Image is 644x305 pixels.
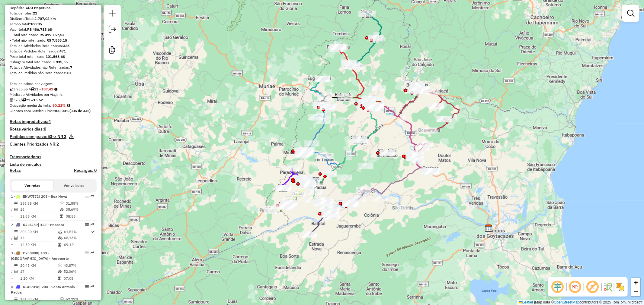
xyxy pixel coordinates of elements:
[53,60,68,64] strong: 3.935,55
[11,194,67,199] span: 1 -
[337,175,352,181] div: Atividade não roteirizada - BAR DA JACIRA
[69,134,74,142] em: Há pedidos NR próximo a expirar
[550,280,565,294] span: Ocultar deslocamento
[23,285,39,289] span: RGB9D18
[631,287,640,296] a: Zoom out
[23,251,38,255] span: OYJ8980
[56,141,59,147] strong: 2
[47,134,52,139] strong: 53
[10,16,97,21] div: Distância Total:
[20,242,58,248] td: 14,59 KM
[46,38,67,42] strong: R$ 7.558,15
[375,101,383,109] img: CDD Itaperuna
[60,202,64,205] i: % de utilização do peso
[70,65,72,70] strong: 7
[58,277,61,280] i: Tempo total em rota
[634,279,638,286] span: +
[10,5,97,11] div: Depósito:
[11,251,69,261] span: 3 -
[10,11,97,16] div: Total de rotas:
[20,275,57,281] td: 1,20 KM
[10,43,97,49] div: Total de Atividades Roteirizadas:
[20,269,57,275] td: 17
[34,16,56,21] strong: 2.707,03 km
[11,242,14,248] td: =
[10,92,97,97] div: Média de Atividades por viagem:
[63,269,94,275] td: 52,06%
[64,229,91,235] td: 61,54%
[54,108,69,113] strong: 100,00%
[11,206,14,212] td: /
[30,87,34,91] i: Total de rotas
[63,275,94,281] td: 07:08
[91,230,95,234] i: Rota otimizada
[10,142,97,147] h4: Clientes Priorizados NR:
[63,263,94,269] td: 43,87%
[14,297,18,301] i: Distância Total
[10,32,97,38] div: - Total roteirizado:
[48,119,51,124] strong: 4
[58,230,62,234] i: % de utilização do peso
[91,251,94,255] em: Rota exportada
[358,163,373,169] div: Atividade não roteirizada - TRAILER
[40,33,64,37] strong: R$ 479.157,53
[106,44,118,58] a: Criar modelo
[85,285,89,288] em: Opções
[66,213,94,219] td: 08:58
[74,168,97,173] h4: Recargas: 0
[53,103,66,108] strong: 60,21%
[23,222,38,227] span: RJL5J59
[20,263,57,269] td: 20,45 KM
[20,229,58,235] td: 204,20 KM
[10,21,97,27] div: Tempo total:
[10,168,21,173] a: Rotas
[10,86,97,92] div: 3.935,55 / 21 =
[60,208,64,211] i: % de utilização da cubagem
[11,235,14,241] td: /
[46,54,65,59] strong: 101.568,68
[10,103,51,108] span: Ocupação média da frota:
[634,288,638,295] span: −
[66,71,71,75] strong: 10
[91,285,94,288] em: Rota exportada
[10,54,97,59] div: Peso total roteirizado:
[10,162,97,167] h4: Lista de veículos
[20,200,59,206] td: 186,88 KM
[10,119,97,124] h4: Rotas improdutivas:
[10,49,97,54] div: Total de Pedidos Roteirizados:
[33,98,43,102] strong: 15,62
[14,208,18,211] i: Total de Atividades
[14,270,18,273] i: Total de Atividades
[60,215,63,218] i: Tempo total em rota
[616,282,625,292] img: Exibir/Ocultar setores
[14,236,18,240] i: Total de Atividades
[85,223,89,226] em: Opções
[10,38,97,43] div: - Total não roteirizado:
[38,222,64,227] span: | 123 - Itaocara
[342,200,357,206] div: Atividade não roteirizada - ELI BEER
[11,285,75,294] span: 4 -
[66,206,94,212] td: 35,69%
[371,85,386,91] div: Atividade não roteirizada - BAR PE DE PANO
[20,235,58,241] td: 14
[10,59,97,65] div: Cubagem total roteirizado:
[20,296,59,302] td: 161,83 KM
[10,81,97,86] div: Total de caixas por viagem:
[11,181,53,191] button: Ver rotas
[85,251,89,255] em: Opções
[26,5,51,10] strong: CDD Itaperuna
[52,134,66,139] strong: -> NR 3
[64,235,91,241] td: 68,13%
[66,296,94,302] td: 52,29%
[11,213,14,219] td: =
[91,194,94,198] em: Rota exportada
[60,297,64,301] i: % de utilização do peso
[10,98,13,102] i: Total de Atividades
[63,43,69,48] strong: 328
[380,150,395,156] div: Atividade não roteirizada - FERNANDA BARBOSA DON
[395,205,410,211] div: Atividade não roteirizada - B. PEREIRA SILVA e S
[20,213,59,219] td: 11,68 KM
[519,300,533,304] a: Leaflet
[10,70,97,76] div: Total de Pedidos não Roteirizados:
